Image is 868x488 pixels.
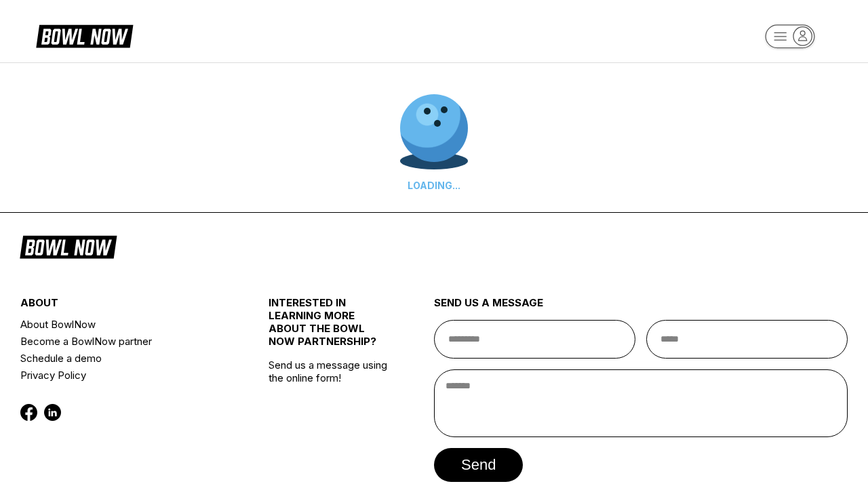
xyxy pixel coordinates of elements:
[20,296,227,316] div: about
[434,448,523,482] button: send
[20,333,227,350] a: Become a BowlNow partner
[20,367,227,384] a: Privacy Policy
[400,180,468,191] div: LOADING...
[20,316,227,333] a: About BowlNow
[20,350,227,367] a: Schedule a demo
[434,296,848,320] div: send us a message
[269,296,393,359] div: INTERESTED IN LEARNING MORE ABOUT THE BOWL NOW PARTNERSHIP?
